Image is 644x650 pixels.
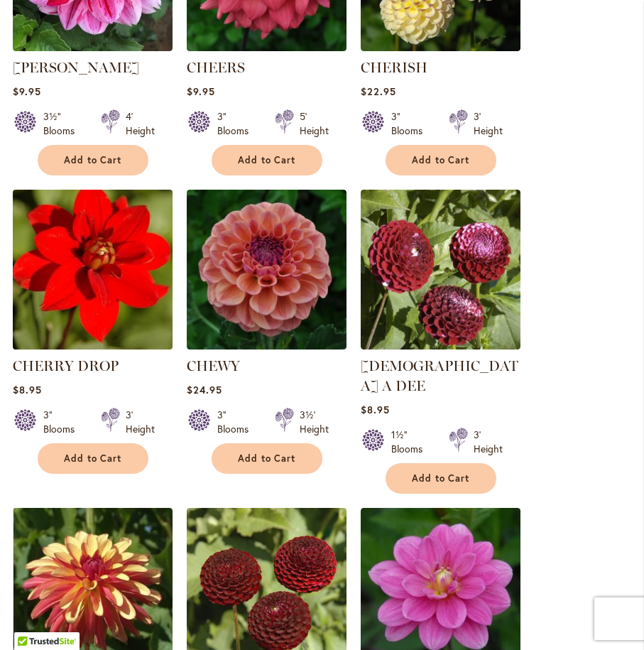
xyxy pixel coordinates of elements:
div: 3' Height [474,109,503,138]
div: 3½" Blooms [43,109,84,138]
a: CHERISH [361,59,427,76]
a: CHERRY DROP [13,339,173,352]
a: [PERSON_NAME] [13,59,139,76]
span: $9.95 [187,85,215,98]
span: Add to Cart [412,472,470,484]
span: Add to Cart [64,154,122,166]
span: Add to Cart [64,453,122,465]
a: CHERISH [361,40,520,54]
span: $24.95 [187,383,222,396]
a: CHEERS [187,40,346,54]
span: $8.95 [361,403,390,416]
div: 3' Height [474,428,503,456]
div: 3" Blooms [217,408,258,436]
span: Add to Cart [412,154,470,166]
iframe: Launch Accessibility Center [11,600,50,639]
div: 3" Blooms [43,408,84,436]
button: Add to Cart [386,145,496,175]
a: CHEWY [187,339,346,352]
div: 3½' Height [300,408,329,436]
span: Add to Cart [238,154,296,166]
div: 3" Blooms [391,109,432,138]
div: 3' Height [126,408,155,436]
div: 5' Height [300,109,329,138]
a: CHEERS [187,59,245,76]
button: Add to Cart [386,463,496,494]
button: Add to Cart [38,145,148,175]
a: CHA CHING [13,40,173,54]
div: 1½" Blooms [391,428,432,456]
img: CHEWY [187,190,346,350]
span: $8.95 [13,383,42,396]
button: Add to Cart [212,145,322,175]
button: Add to Cart [212,443,322,474]
span: $9.95 [13,85,41,98]
div: 4' Height [126,109,155,138]
a: CHICK A DEE [361,339,520,352]
a: CHEWY [187,357,240,374]
button: Add to Cart [38,443,148,474]
a: [DEMOGRAPHIC_DATA] A DEE [361,357,518,394]
span: $22.95 [361,85,396,98]
a: CHERRY DROP [13,357,119,374]
div: 3" Blooms [217,109,258,138]
img: CHERRY DROP [9,185,176,353]
span: Add to Cart [238,453,296,465]
img: CHICK A DEE [361,190,520,350]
